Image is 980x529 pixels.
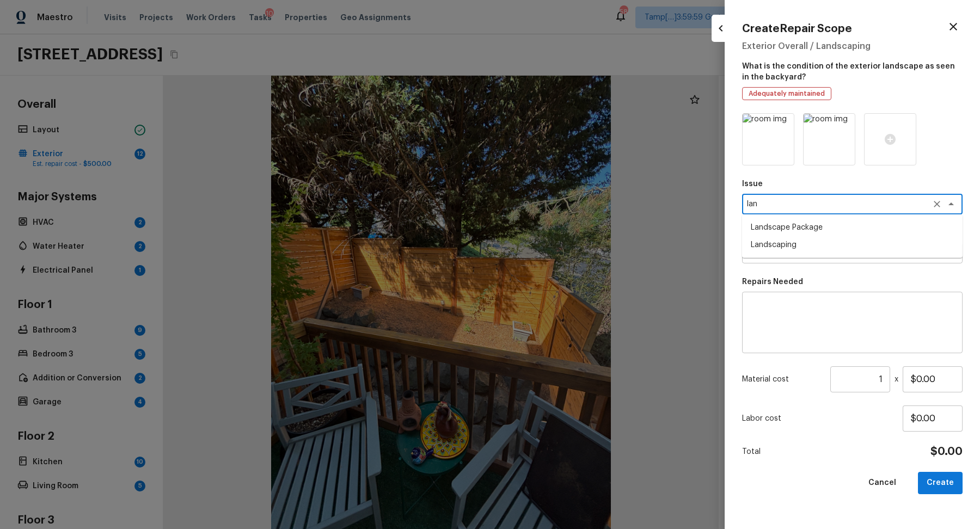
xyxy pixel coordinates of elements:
[930,445,963,459] h4: $0.00
[743,114,794,165] img: room img
[742,446,761,457] p: Total
[747,199,927,210] textarea: lan
[742,57,963,83] p: What is the condition of the exterior landscape as seen in the backyard?
[742,276,963,287] p: Repairs Needed
[742,219,963,236] li: Landscape Package
[929,196,945,212] button: Clear
[742,413,903,424] p: Labor cost
[860,472,905,494] button: Cancel
[742,22,852,36] h4: Create Repair Scope
[742,179,963,189] p: Issue
[745,88,829,99] span: Adequately maintained
[742,366,963,392] div: x
[742,40,963,52] h5: Exterior Overall / Landscaping
[742,236,963,254] li: Landscaping
[944,196,959,212] button: Close
[918,472,963,494] button: Create
[804,114,855,165] img: room img
[742,374,826,385] p: Material cost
